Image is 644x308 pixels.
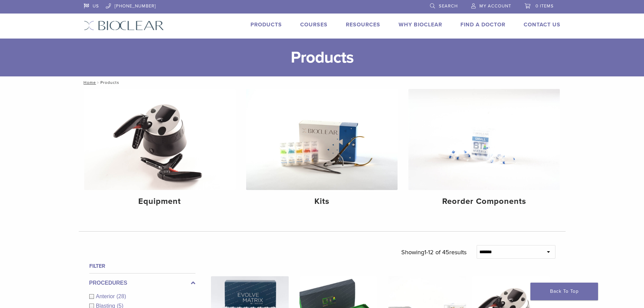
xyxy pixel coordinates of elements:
[246,89,398,212] a: Kits
[479,3,511,9] span: My Account
[300,21,328,28] a: Courses
[535,3,554,9] span: 0 items
[89,279,195,287] label: Procedures
[408,89,560,190] img: Reorder Components
[96,81,100,84] span: /
[399,21,442,28] a: Why Bioclear
[530,283,598,300] a: Back To Top
[84,89,236,212] a: Equipment
[79,76,566,89] nav: Products
[117,293,126,299] span: (28)
[439,3,458,9] span: Search
[424,248,449,256] span: 1-12 of 45
[251,21,282,28] a: Products
[460,21,505,28] a: Find A Doctor
[524,21,560,28] a: Contact Us
[81,80,96,85] a: Home
[252,195,392,208] h4: Kits
[246,89,398,190] img: Kits
[84,21,164,30] img: Bioclear
[89,262,195,270] h4: Filter
[408,89,560,212] a: Reorder Components
[90,195,230,208] h4: Equipment
[346,21,380,28] a: Resources
[401,245,467,259] p: Showing results
[96,293,117,299] span: Anterior
[84,89,236,190] img: Equipment
[414,195,554,208] h4: Reorder Components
